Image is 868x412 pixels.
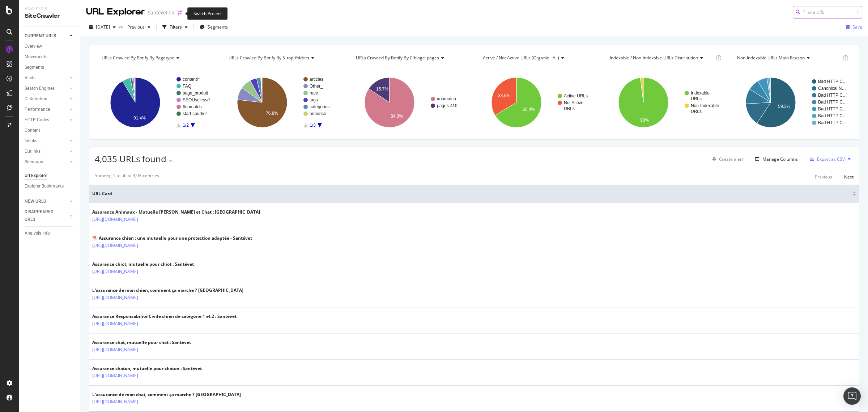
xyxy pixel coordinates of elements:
a: NEW URLS [25,198,68,205]
text: URLs [564,106,575,111]
text: tags [310,97,318,102]
text: 1/2 [183,123,189,128]
div: HTTP Codes [25,116,49,124]
text: Bad HTTP C… [818,120,847,125]
button: Save [843,21,862,33]
div: Visits [25,74,35,82]
span: URLs Crawled By Botify By s_top_folders [229,55,309,61]
svg: A chart. [95,71,218,134]
div: Next [844,174,854,180]
text: 76.8% [266,111,278,116]
div: DISAPPEARED URLS [25,208,61,223]
a: CURRENT URLS [25,32,68,40]
a: HTTP Codes [25,116,68,124]
h4: Non-Indexable URLs Main Reason [736,52,841,64]
a: Url Explorer [25,172,75,180]
text: 98% [640,118,649,123]
div: CURRENT URLS [25,32,56,40]
a: Sitemaps [25,158,68,166]
span: Active / Not Active URLs (organic - all) [483,55,559,61]
a: Segments [25,64,75,71]
h4: URLs Crawled By Botify By s_top_folders [227,52,339,64]
a: Overview [25,43,75,50]
text: 91.4% [133,115,146,121]
div: Santevet FR [148,9,175,16]
button: Next [844,172,854,181]
text: 1/3 [310,123,316,128]
a: [URL][DOMAIN_NAME] [92,346,138,353]
a: [URL][DOMAIN_NAME] [92,216,138,223]
a: Distribution [25,95,68,103]
a: [URL][DOMAIN_NAME] [92,294,138,301]
div: NEW URLS [25,198,46,205]
text: pages-410 [437,103,458,108]
a: Inlinks [25,137,68,145]
button: [DATE] [86,21,119,33]
div: Segments [25,64,44,71]
text: Active URLs [564,93,588,98]
div: Assurance Animaux - Mutuelle [PERSON_NAME] et Chat : [GEOGRAPHIC_DATA] [92,209,260,215]
div: Performance [25,106,50,113]
svg: A chart. [603,71,726,134]
text: #nomatch [437,96,456,101]
text: Non-Indexable [691,103,719,108]
h4: URLs Crawled By Botify By pagetype [100,52,212,64]
span: Previous [124,24,145,30]
text: Not Active [564,100,583,105]
div: Save [852,24,862,30]
text: Other_ [310,84,323,89]
text: Bad HTTP C… [818,106,847,112]
span: 2025 Sep. 21st [96,24,110,30]
a: Explorer Bookmarks [25,182,75,190]
text: 33.6% [498,93,510,98]
a: [URL][DOMAIN_NAME] [92,242,138,249]
h4: URLs Crawled By Botify By ciblage_pages [354,52,466,64]
text: FAQ [183,84,191,89]
div: Assurance Responsabilité Civile chien de catégorie 1 et 2 : Santévet [92,313,237,320]
text: #nomatch [183,104,202,109]
svg: A chart. [349,71,472,134]
text: 66.4% [523,107,535,112]
a: Search Engines [25,85,68,92]
div: Explorer Bookmarks [25,182,64,190]
span: vs [119,23,124,29]
span: Segments [208,24,228,30]
a: Movements [25,53,75,61]
div: Switch Project [187,7,228,20]
a: [URL][DOMAIN_NAME] [92,398,138,405]
div: arrow-right-arrow-left [178,10,182,15]
div: - [174,158,175,164]
button: Segments [197,21,231,33]
a: [URL][DOMAIN_NAME] [92,372,138,379]
div: A chart. [730,71,854,134]
text: annonce [310,111,326,116]
text: page_produit [183,91,208,96]
text: SEOUseless/* [183,97,210,102]
div: Analytics [25,6,74,12]
text: Indexable [691,91,710,96]
text: start-courtier [183,111,207,116]
text: 59.3% [778,104,790,109]
div: Showing 1 to 50 of 4,035 entries [95,172,159,181]
button: Previous [124,21,153,33]
div: Filters [170,24,182,30]
text: articles [310,77,323,82]
div: Search Engines [25,85,55,92]
div: Outlinks [25,148,41,155]
div: Assurance chiot, mutuelle pour chiot : Santévet [92,261,194,268]
svg: A chart. [222,71,345,134]
div: Create alert [719,156,743,162]
img: Equal [169,160,172,162]
button: Filters [159,21,191,33]
text: 15.7% [376,87,388,92]
div: Previous [815,174,832,180]
svg: A chart. [476,71,599,134]
div: Export as CSV [817,156,845,162]
text: Bad HTTP C… [818,79,847,84]
div: L'assurance de mon chien, comment ça marche ? [GEOGRAPHIC_DATA] [92,287,243,294]
text: Canonical N… [818,86,846,91]
text: Bad HTTP C… [818,93,847,98]
div: Distribution [25,95,47,103]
